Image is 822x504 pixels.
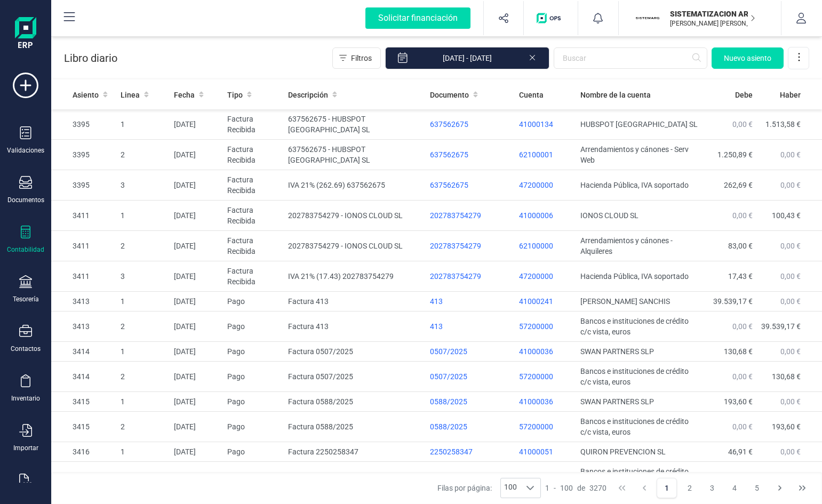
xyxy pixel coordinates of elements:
div: - [545,483,606,493]
td: Factura Recibida [223,170,284,201]
span: 262,69 € [724,181,753,189]
td: Factura 0507/2025 [284,342,426,362]
p: 41000036 [519,396,572,407]
td: 1 [116,201,170,231]
td: Pago [223,462,284,492]
div: 0507/2025 [430,371,510,382]
td: Bancos e instituciones de crédito c/c vista, euros [576,412,704,442]
td: 3414 [51,362,116,392]
td: 1 [116,342,170,362]
td: 3416 [51,462,116,492]
td: [DATE] [170,231,223,261]
span: 100 [501,478,520,498]
p: 62100001 [519,149,572,160]
td: 1 [116,392,170,412]
p: 47200000 [519,271,572,282]
img: Logo Finanedi [15,17,36,51]
td: 3411 [51,231,116,261]
p: SISTEMATIZACION ARQUITECTONICA EN REFORMAS SL [670,9,755,19]
td: 1 [116,442,170,462]
input: Buscar [554,47,707,69]
div: 637562675 [430,180,510,190]
td: Factura Recibida [223,261,284,292]
span: Tipo [227,90,243,100]
span: Documento [430,90,469,100]
span: Nuevo asiento [724,53,771,63]
div: Filas por página: [437,478,541,498]
div: Validaciones [7,146,44,155]
button: Filtros [332,47,381,69]
button: Page 1 [657,478,677,498]
span: Cuenta [519,90,544,100]
div: 637562675 [430,149,510,160]
span: 1 [545,483,549,493]
div: 202783754279 [430,241,510,251]
div: Tesorería [13,295,39,303]
td: 3395 [51,140,116,170]
div: Contactos [11,345,41,353]
span: Descripción [288,90,328,100]
td: [DATE] [170,170,223,201]
td: IONOS CLOUD SL [576,201,704,231]
span: 1.250,89 € [717,150,753,159]
button: Next Page [770,478,790,498]
p: 57200000 [519,371,572,382]
td: 202783754279 - IONOS CLOUD SL [284,201,426,231]
p: 57200000 [519,471,572,482]
span: 0,00 € [732,322,753,331]
p: [PERSON_NAME] [PERSON_NAME] [670,19,755,28]
td: Factura Recibida [223,201,284,231]
td: Bancos e instituciones de crédito c/c vista, euros [576,362,704,392]
span: 0,00 € [732,422,753,431]
button: Page 2 [680,478,700,498]
span: Fecha [174,90,195,100]
td: Bancos e instituciones de crédito c/c vista, euros [576,462,704,492]
span: 0,00 € [780,150,801,159]
p: 41000134 [519,119,572,130]
div: Inventario [11,394,40,403]
span: 0,00 € [780,272,801,281]
div: 0507/2025 [430,346,510,357]
span: Asiento [73,90,99,100]
td: Arrendamientos y cánones - Serv Web [576,140,704,170]
td: [DATE] [170,292,223,311]
td: Factura Recibida [223,109,284,140]
td: SWAN PARTNERS SLP [576,392,704,412]
button: Nuevo asiento [712,47,784,69]
button: Logo de OPS [530,1,571,35]
td: Factura 413 [284,311,426,342]
button: Solicitar financiación [353,1,483,35]
td: [DATE] [170,362,223,392]
td: Pago [223,412,284,442]
td: Factura 0588/2025 [284,412,426,442]
p: 41000036 [519,346,572,357]
p: 57200000 [519,321,572,332]
div: 637562675 [430,119,510,130]
td: 1 [116,292,170,311]
td: [DATE] [170,261,223,292]
span: 130,68 € [724,347,753,356]
td: Factura 2250258347 [284,442,426,462]
td: 637562675 - HUBSPOT [GEOGRAPHIC_DATA] SL [284,140,426,170]
td: QUIRON PREVENCION SL [576,442,704,462]
span: Linea [121,90,140,100]
td: Arrendamientos y cánones - Alquileres [576,231,704,261]
td: Factura Recibida [223,231,284,261]
td: 3395 [51,109,116,140]
td: [DATE] [170,311,223,342]
td: [DATE] [170,392,223,412]
span: Debe [735,90,753,100]
td: 3413 [51,311,116,342]
div: Documentos [7,196,44,204]
span: 83,00 € [728,242,753,250]
button: Previous Page [634,478,655,498]
div: Contabilidad [7,245,44,254]
td: [DATE] [170,442,223,462]
span: 100,43 € [772,211,801,220]
span: 3270 [589,483,606,493]
span: 39.539,17 € [761,322,801,331]
span: 130,68 € [772,372,801,381]
td: 2 [116,311,170,342]
span: 17,43 € [728,272,753,281]
td: 3411 [51,261,116,292]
